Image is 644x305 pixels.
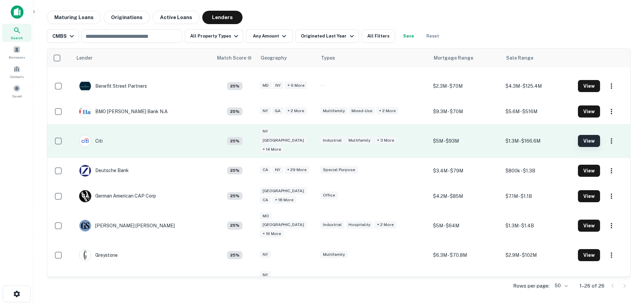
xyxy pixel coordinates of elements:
div: NY [272,166,283,174]
div: + 29 more [284,166,309,174]
div: Lender [76,54,93,62]
button: View [578,135,600,147]
button: Reset [422,29,443,43]
div: NY [260,251,271,258]
td: $9.3M - $70M [430,99,502,124]
td: $5.6M - $516M [502,99,575,124]
span: Search [11,35,23,41]
div: Capitalize uses an advanced AI algorithm to match your search with the best lender. The match sco... [217,54,252,62]
div: Types [321,54,335,62]
div: NY [260,271,271,279]
img: picture [79,135,91,147]
div: NY [260,128,271,135]
div: Capitalize uses an advanced AI algorithm to match your search with the best lender. The match sco... [227,222,243,230]
div: Benefit Street Partners [79,80,147,92]
td: $4.2M - $85M [430,183,502,209]
span: Borrowers [9,55,25,60]
button: View [578,80,600,92]
button: Save your search to get updates of matches that match your search criteria. [398,29,419,43]
td: $4.3M - $125.4M [502,73,575,99]
img: picture [79,165,91,176]
iframe: Chat Widget [610,251,644,284]
div: Capitalize uses an advanced AI algorithm to match your search with the best lender. The match sco... [227,82,243,90]
button: Maturing Loans [47,11,101,24]
div: Originated Last Year [301,32,356,40]
h6: Match Score [217,54,251,62]
p: G A [82,193,89,200]
div: Capitalize uses an advanced AI algorithm to match your search with the best lender. The match sco... [227,107,243,116]
div: German American CAP Corp [79,190,156,202]
div: Special Purpose [320,166,358,174]
div: Mortgage Range [434,54,473,62]
td: $1.3M - $166.6M [502,124,575,158]
th: Capitalize uses an advanced AI algorithm to match your search with the best lender. The match sco... [213,49,257,67]
div: Deutsche Bank [79,165,129,177]
div: CA [260,196,271,204]
button: All Filters [362,29,395,43]
span: Contacts [10,74,23,79]
span: Saved [12,93,22,99]
td: $1.5M - $43M [430,268,502,302]
div: Capitalize uses an advanced AI algorithm to match your search with the best lender. The match sco... [227,192,243,200]
img: capitalize-icon.png [11,5,23,19]
td: $2.9M - $102M [502,242,575,268]
td: $6.3M - $70.8M [430,242,502,268]
td: $5M - $64M [430,209,502,243]
button: CMBS [47,29,79,43]
div: Sale Range [506,54,533,62]
div: Office [320,192,338,199]
img: picture [79,80,91,92]
p: Rows per page: [513,282,549,290]
div: MD [260,82,271,89]
div: NY [260,107,271,115]
div: + 3 more [374,137,397,144]
div: Hospitality [346,221,373,229]
th: Sale Range [502,49,575,67]
img: picture [79,106,91,117]
div: + 2 more [374,221,396,229]
div: Capitalize uses an advanced AI algorithm to match your search with the best lender. The match sco... [227,137,243,145]
td: $2.3M - $70M [430,73,502,99]
div: Multifamily [320,107,347,115]
div: + 2 more [285,107,307,115]
div: Industrial [320,137,344,144]
div: Citi [79,135,103,147]
div: Capitalize uses an advanced AI algorithm to match your search with the best lender. The match sco... [227,251,243,259]
p: 1–26 of 26 [580,282,604,290]
div: [GEOGRAPHIC_DATA] [260,221,307,229]
div: [PERSON_NAME] [PERSON_NAME] [79,220,175,232]
div: MO [260,212,272,220]
div: GA [272,107,283,115]
div: CA [260,166,271,174]
div: + 2 more [376,107,398,115]
th: Types [317,49,430,67]
div: NY [273,82,283,89]
div: CMBS [52,32,76,40]
a: Borrowers [2,43,32,61]
button: Active Loans [153,11,200,24]
a: Contacts [2,63,32,81]
div: 50 [552,281,569,291]
div: Saved [2,82,32,100]
div: + 14 more [260,146,284,153]
td: $7.1M - $1.1B [502,183,575,209]
th: Mortgage Range [430,49,502,67]
div: Multifamily [346,137,373,144]
button: Originations [104,11,150,24]
img: picture [79,249,91,261]
div: + 16 more [260,230,284,238]
button: Lenders [202,11,243,24]
button: View [578,165,600,177]
div: Multifamily [320,251,347,258]
div: Greystone [79,249,118,261]
div: Geography [261,54,287,62]
th: Lender [72,49,213,67]
button: View [578,105,600,118]
button: View [578,190,600,202]
div: Search [2,24,32,42]
div: Capitalize uses an advanced AI algorithm to match your search with the best lender. The match sco... [227,167,243,175]
td: $5M - $93M [430,124,502,158]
